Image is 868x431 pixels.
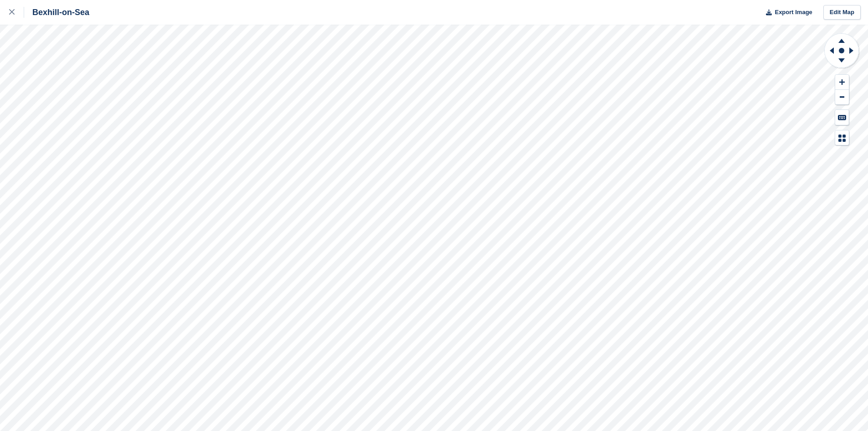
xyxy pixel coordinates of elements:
[835,110,849,125] button: Keyboard Shortcuts
[24,7,89,18] div: Bexhill-on-Sea
[760,5,812,20] button: Export Image
[823,5,861,20] a: Edit Map
[835,75,849,90] button: Zoom In
[835,130,849,145] button: Map Legend
[835,90,849,105] button: Zoom Out
[775,8,812,17] span: Export Image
